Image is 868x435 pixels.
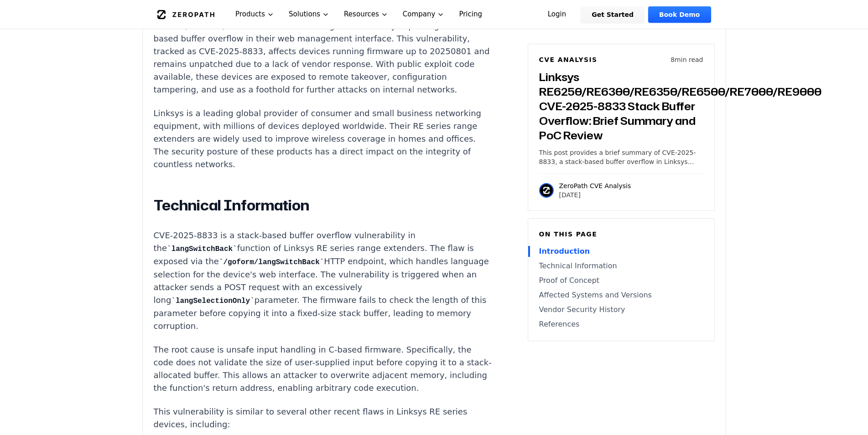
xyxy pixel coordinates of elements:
[581,6,645,23] a: Get Started
[154,229,493,333] p: CVE-2025-8833 is a stack-based buffer overflow vulnerability in the function of Linksys RE series...
[154,107,493,171] p: Linksys is a leading global provider of consumer and small business networking equipment, with mi...
[670,55,703,64] p: 8 min read
[539,261,703,271] a: Technical Information
[559,190,631,200] p: [DATE]
[539,70,703,143] h3: Linksys RE6250/RE6300/RE6350/RE6500/RE7000/RE9000 CVE-2025-8833 Stack Buffer Overflow: Brief Summ...
[539,55,598,64] h6: CVE Analysis
[539,319,703,330] a: References
[539,246,703,257] a: Introduction
[539,304,703,315] a: Vendor Security History
[219,258,324,266] code: /goform/langSwitchBack
[559,181,631,190] p: ZeroPath CVE Analysis
[154,343,493,394] p: The root cause is unsafe input handling in C-based firmware. Specifically, the code does not vali...
[539,183,554,198] img: ZeroPath CVE Analysis
[539,148,703,166] p: This post provides a brief summary of CVE-2025-8833, a stack-based buffer overflow in Linksys RE6...
[539,290,703,301] a: Affected Systems and Versions
[154,196,493,215] h2: Technical Information
[537,6,577,23] a: Login
[154,405,493,431] p: This vulnerability is similar to several other recent flaws in Linksys RE series devices, including:
[171,297,254,305] code: langSelectionOnly
[648,6,711,23] a: Book Demo
[154,7,493,96] p: Remote attackers can gain control over Linksys RE6250, RE6300, RE6350, RE6500, RE7000, and RE9000...
[167,245,237,253] code: langSwitchBack
[539,230,703,239] h6: On this page
[539,275,703,286] a: Proof of Concept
